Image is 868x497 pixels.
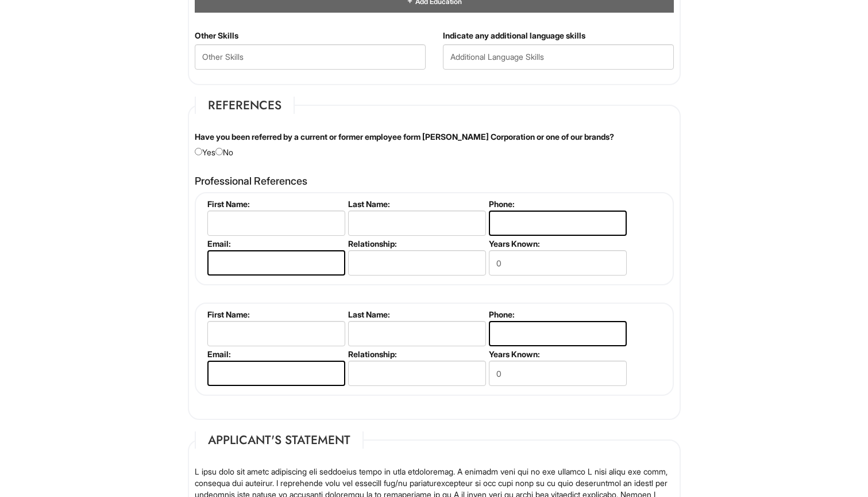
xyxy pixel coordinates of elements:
[443,44,674,70] input: Additional Language Skills
[195,175,674,187] h4: Professional References
[195,44,426,70] input: Other Skills
[489,349,625,359] label: Years Known:
[489,199,625,209] label: Phone:
[348,239,484,248] label: Relationship:
[348,349,484,359] label: Relationship:
[195,30,238,41] label: Other Skills
[489,309,625,319] label: Phone:
[348,309,484,319] label: Last Name:
[207,199,344,209] label: First Name:
[207,309,344,319] label: First Name:
[207,349,344,359] label: Email:
[443,30,585,41] label: Indicate any additional language skills
[348,199,484,209] label: Last Name:
[207,239,344,248] label: Email:
[195,97,295,114] legend: References
[195,431,364,449] legend: Applicant's Statement
[489,239,625,248] label: Years Known:
[186,131,682,158] div: Yes No
[195,131,614,143] label: Have you been referred by a current or former employee form [PERSON_NAME] Corporation or one of o...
